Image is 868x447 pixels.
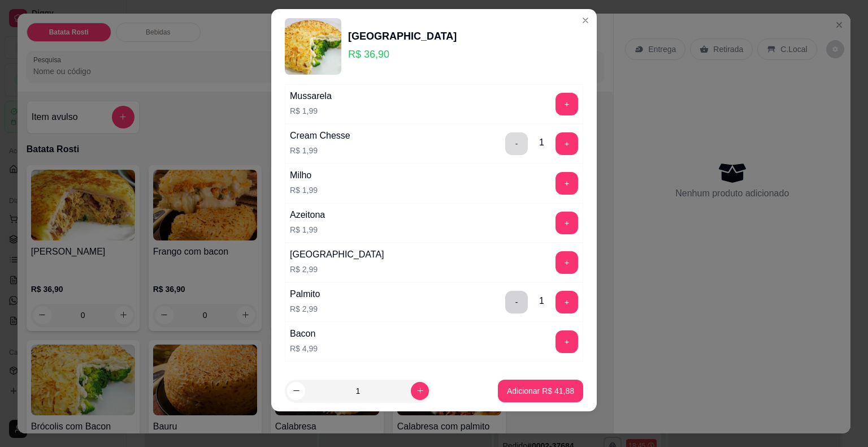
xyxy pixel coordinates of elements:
[290,224,325,235] p: R$ 1,99
[290,105,332,117] p: R$ 1,99
[290,303,320,315] p: R$ 2,99
[290,343,318,354] p: R$ 4,99
[290,248,384,261] div: [GEOGRAPHIC_DATA]
[290,208,325,222] div: Azeitona
[348,28,457,44] div: [GEOGRAPHIC_DATA]
[290,145,350,156] p: R$ 1,99
[411,382,429,400] button: increase-product-quantity
[505,291,528,313] button: delete
[290,169,318,182] div: Milho
[555,291,578,313] button: add
[498,380,583,402] button: Adicionar R$ 41,88
[555,172,578,195] button: add
[505,132,528,155] button: delete
[555,330,578,353] button: add
[290,184,318,196] p: R$ 1,99
[576,11,594,29] button: Close
[507,385,574,397] p: Adicionar R$ 41,88
[290,129,350,143] div: Cream Chesse
[290,327,318,341] div: Bacon
[290,264,384,275] p: R$ 2,99
[348,46,457,62] p: R$ 36,90
[285,18,341,75] img: product-image
[555,251,578,274] button: add
[539,294,544,308] div: 1
[539,136,544,149] div: 1
[555,93,578,115] button: add
[290,89,332,103] div: Mussarela
[287,382,305,400] button: decrease-product-quantity
[555,212,578,234] button: add
[555,132,578,155] button: add
[290,287,320,301] div: Palmito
